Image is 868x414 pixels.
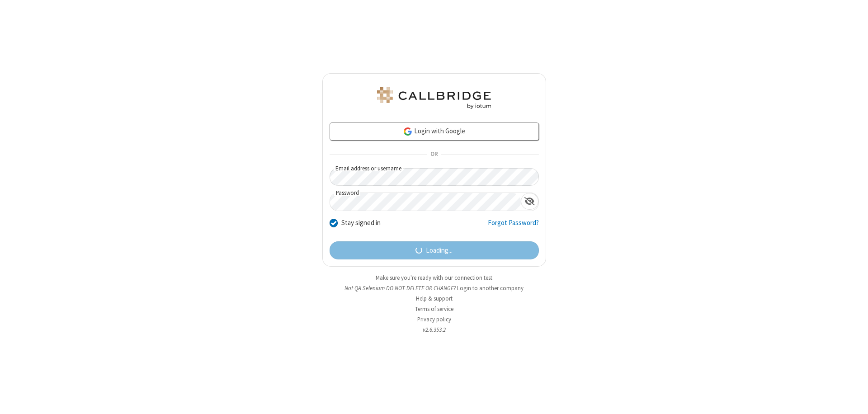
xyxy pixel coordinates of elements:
img: google-icon.png [403,127,413,136]
li: Not QA Selenium DO NOT DELETE OR CHANGE? [322,284,546,292]
button: Login to another company [457,284,524,292]
input: Email address or username [330,168,539,186]
a: Login with Google [330,122,539,141]
span: OR [427,148,441,161]
div: Show password [521,193,538,210]
input: Password [330,193,521,211]
a: Make sure you're ready with our connection test [376,274,492,282]
button: Loading... [330,241,539,259]
li: v2.6.353.2 [322,325,546,334]
label: Stay signed in [341,218,381,228]
span: Loading... [426,245,453,256]
a: Privacy policy [417,315,451,323]
img: QA Selenium DO NOT DELETE OR CHANGE [375,87,493,109]
a: Help & support [416,295,453,302]
a: Forgot Password? [488,218,539,235]
a: Terms of service [415,305,453,313]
